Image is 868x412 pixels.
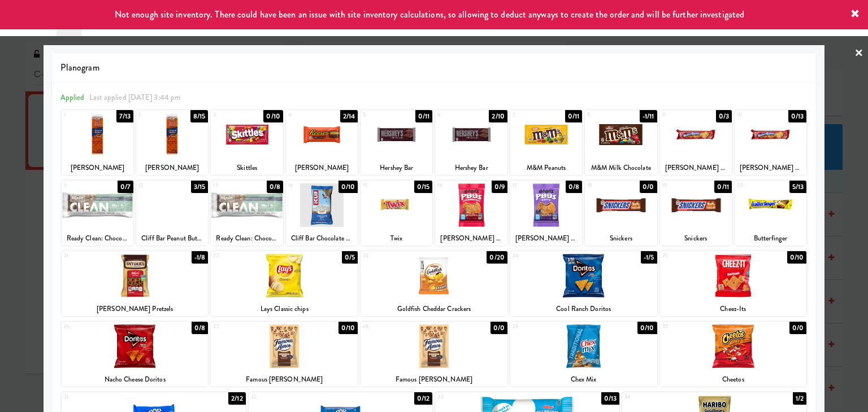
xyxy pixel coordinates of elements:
div: 110/7Ready Clean: Chocolate Sea Salt [62,181,133,246]
div: [PERSON_NAME] PBJ [510,231,582,246]
div: Butterfinger [736,231,805,246]
div: Ready Clean: Chocolate Sea Salt [212,231,281,246]
div: Cool Ranch Doritos [512,302,656,316]
div: Twix [361,231,432,246]
div: Cliff Bar Peanut Butter [138,231,206,246]
span: Planogram [60,59,808,76]
div: 50/11Hershey Bar [361,110,432,175]
div: 70/11M&M Peanuts [510,110,582,175]
div: Twix [362,231,431,246]
div: Famous [PERSON_NAME] [212,372,356,387]
div: 0/11 [714,181,731,193]
div: 300/0Cheetos [660,322,807,387]
div: 270/10Famous [PERSON_NAME] [211,322,358,387]
div: 230/20Goldfish Cheddar Crackers [361,251,507,316]
div: 2/14 [340,110,358,122]
div: 2 [138,110,172,120]
div: 24-1/5Cool Ranch Doritos [510,251,657,316]
div: 17 [513,181,546,190]
div: 5 [363,110,397,120]
div: Hershey Bar [361,161,432,175]
div: [PERSON_NAME] [288,161,356,175]
div: 0/5 [342,251,358,264]
div: 0/15 [414,181,432,193]
div: 13 [213,181,247,190]
div: 3 [213,110,247,120]
div: Hershey Bar [437,161,505,175]
div: 123/15Cliff Bar Peanut Butter [136,181,208,246]
div: M&M Peanuts [512,161,580,175]
div: 9 [662,110,696,120]
div: 1 [64,110,98,120]
div: 7 [513,110,546,120]
div: 31 [64,392,154,402]
div: 0/12 [414,392,432,405]
div: 18 [587,181,621,190]
div: 0/3 [716,110,732,122]
div: 0/8 [192,322,208,334]
div: Ready Clean: Chocolate Sea Salt [63,231,132,246]
div: 25 [662,251,734,261]
div: 15 [363,181,397,190]
div: M&M Peanuts [510,161,582,175]
div: 33 [437,392,527,402]
div: Snickers [662,231,730,246]
div: -1/11 [640,110,657,122]
div: 12 [138,181,172,190]
div: 8 [587,110,621,120]
div: M&M Milk Chocolate [585,161,657,175]
div: 205/13Butterfinger [735,181,806,246]
div: 260/8Nacho Cheese Doritos [62,322,209,387]
div: Lays Classic chips [212,302,356,316]
div: 28/15[PERSON_NAME] [136,110,208,175]
div: Famous [PERSON_NAME] [362,372,506,387]
div: 2/12 [228,392,245,405]
div: [PERSON_NAME] [138,161,206,175]
div: 140/10Cliff Bar Chocolate Chip [286,181,358,246]
div: [PERSON_NAME] PB&Js [435,231,507,246]
div: 0/9 [492,181,507,193]
div: 0/13 [601,392,619,405]
div: -1/5 [641,251,657,264]
div: 0/8 [566,181,582,193]
div: [PERSON_NAME] [62,161,133,175]
div: 0/10 [787,251,806,264]
div: 11 [64,181,98,190]
div: 90/3[PERSON_NAME] Butter Cookies [660,110,732,175]
div: Cheetos [660,372,807,387]
div: Butterfinger [735,231,806,246]
span: Not enough site inventory. There could have been an issue with site inventory calculations, so al... [115,8,744,21]
div: 14 [288,181,322,190]
div: Cliff Bar Chocolate Chip [288,231,356,246]
div: 0/20 [487,251,507,264]
div: 30/10Skittles [211,110,283,175]
div: 21-1/8[PERSON_NAME] Pretzels [62,251,209,316]
div: 27 [213,322,284,331]
div: Skittles [212,161,281,175]
div: 130/8Ready Clean: Chocolate Sea Salt [211,181,283,246]
div: 220/5Lays Classic chips [211,251,358,316]
div: 2/10 [489,110,507,122]
div: 0/10 [263,110,283,122]
div: 21 [64,251,135,261]
div: 22 [213,251,284,261]
div: Famous [PERSON_NAME] [361,372,507,387]
div: 0/8 [267,181,283,193]
a: × [854,36,863,71]
div: Snickers [660,231,732,246]
div: [PERSON_NAME] PBJ [512,231,580,246]
div: Snickers [587,231,655,246]
div: 26 [64,322,135,331]
div: 34 [624,392,714,402]
div: 4 [288,110,322,120]
div: [PERSON_NAME] Pretzels [62,302,209,316]
div: 150/15Twix [361,181,432,246]
div: Cheez-Its [660,302,807,316]
div: 100/13[PERSON_NAME] Butter Cookies [735,110,806,175]
div: 32 [251,392,341,402]
div: 0/11 [415,110,432,122]
div: 0/11 [565,110,582,122]
div: [PERSON_NAME] [286,161,358,175]
div: 16 [437,181,471,190]
div: Hershey Bar [435,161,507,175]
